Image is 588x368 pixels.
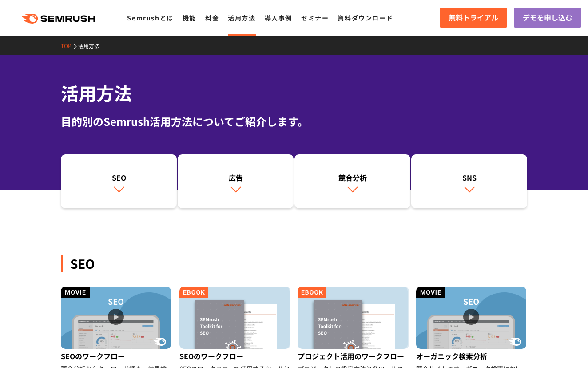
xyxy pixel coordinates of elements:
[416,172,523,183] div: SNS
[338,13,393,22] a: 資料ダウンロード
[182,172,289,183] div: 広告
[440,8,507,28] a: 無料トライアル
[411,154,527,209] a: SNS
[301,13,329,22] a: セミナー
[127,13,173,22] a: Semrushとは
[294,154,410,209] a: 競合分析
[299,172,406,183] div: 競合分析
[61,255,527,272] div: SEO
[61,42,78,49] a: TOP
[179,349,291,363] div: SEOのワークフロー
[61,113,527,129] div: 目的別のSemrush活用方法についてご紹介します。
[61,80,527,106] h1: 活用方法
[65,172,172,183] div: SEO
[265,13,292,22] a: 導入事例
[523,12,572,24] span: デモを申し込む
[449,12,498,24] span: 無料トライアル
[514,8,581,28] a: デモを申し込む
[178,154,294,209] a: 広告
[205,13,219,22] a: 料金
[61,349,172,363] div: SEOのワークフロー
[183,13,196,22] a: 機能
[61,154,177,209] a: SEO
[298,349,409,363] div: プロジェクト活用のワークフロー
[78,42,106,49] a: 活用方法
[416,349,528,363] div: オーガニック検索分析
[228,13,255,22] a: 活用方法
